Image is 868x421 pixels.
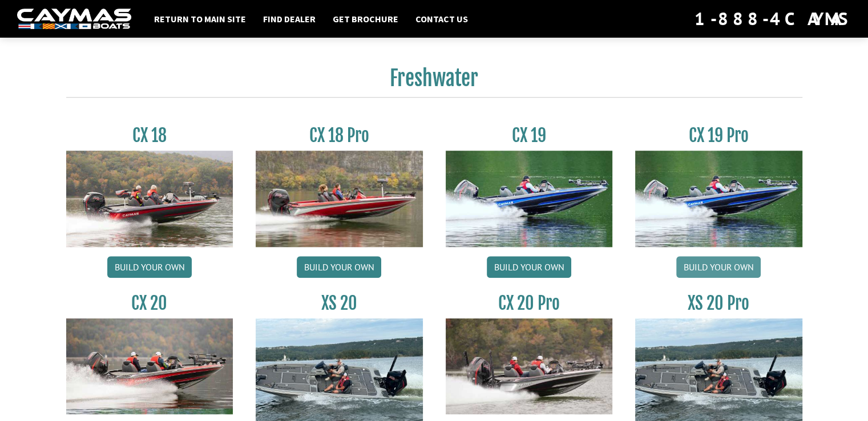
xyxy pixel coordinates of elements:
a: Build your own [676,256,761,278]
h3: CX 19 Pro [635,125,802,146]
div: 1-888-4CAYMAS [695,6,851,31]
a: Get Brochure [327,11,404,26]
a: Return to main site [148,11,252,26]
img: CX-18SS_thumbnail.jpg [256,151,423,246]
h3: CX 19 [446,125,613,146]
h3: XS 20 [256,293,423,314]
h3: CX 20 [66,293,233,314]
h2: Freshwater [66,66,802,98]
h3: CX 20 Pro [446,293,613,314]
h3: XS 20 Pro [635,293,802,314]
a: Build your own [487,256,571,278]
img: CX-18S_thumbnail.jpg [66,151,233,246]
a: Find Dealer [257,11,321,26]
h3: CX 18 Pro [256,125,423,146]
a: Build your own [297,256,381,278]
a: Contact Us [410,11,474,26]
img: CX19_thumbnail.jpg [635,151,802,246]
img: CX-20Pro_thumbnail.jpg [446,318,613,414]
img: CX-20_thumbnail.jpg [66,318,233,414]
a: Build your own [107,256,192,278]
img: CX19_thumbnail.jpg [446,151,613,246]
img: white-logo-c9c8dbefe5ff5ceceb0f0178aa75bf4bb51f6bca0971e226c86eb53dfe498488.png [17,9,131,30]
h3: CX 18 [66,125,233,146]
